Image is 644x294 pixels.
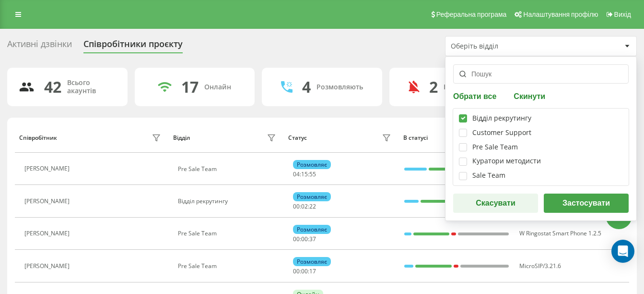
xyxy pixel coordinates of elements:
div: Статус [288,135,307,141]
span: 37 [309,235,316,243]
div: Customer Support [472,129,531,137]
span: 22 [309,202,316,210]
button: Скасувати [453,194,538,213]
span: 00 [293,267,300,275]
div: [PERSON_NAME] [24,230,72,237]
div: Pre Sale Team [178,263,278,269]
div: 4 [302,78,311,96]
span: Реферальна програма [436,11,507,18]
div: Всього акаунтів [67,79,116,95]
span: 17 [309,267,316,275]
button: Обрати все [453,91,499,100]
div: Не турбувати [444,83,490,91]
div: Оберіть відділ [451,42,565,50]
div: Розмовляє [293,257,331,266]
div: В статусі [403,135,509,141]
div: Pre Sale Team [178,230,278,237]
div: Відділ рекрутингу [472,114,531,122]
div: : : [293,203,316,210]
div: Відділ [173,135,190,141]
div: 17 [181,78,199,96]
span: 00 [301,267,308,275]
div: [PERSON_NAME] [24,263,72,269]
div: Pre Sale Team [178,166,278,172]
div: Співробітники проєкту [83,39,183,54]
div: [PERSON_NAME] [24,198,72,205]
div: Розмовляють [316,83,363,91]
span: W Ringostat Smart Phone 1.2.5 [519,229,601,237]
div: : : [293,171,316,178]
div: Активні дзвінки [7,39,72,54]
span: 15 [301,170,308,178]
div: [PERSON_NAME] [24,165,72,172]
div: Розмовляє [293,192,331,201]
div: 2 [429,78,438,96]
div: Розмовляє [293,225,331,234]
div: Open Intercom Messenger [611,240,634,263]
span: MicroSIP/3.21.6 [519,262,561,270]
div: Куратори методисти [472,157,541,165]
span: 04 [293,170,300,178]
div: : : [293,268,316,275]
div: Pre Sale Team [472,143,518,151]
div: : : [293,236,316,243]
input: Пошук [453,64,629,84]
div: Відділ рекрутингу [178,198,278,205]
div: 42 [44,78,61,96]
div: Співробітник [19,135,57,141]
span: 55 [309,170,316,178]
div: Розмовляє [293,160,331,169]
span: 00 [293,235,300,243]
div: Sale Team [472,171,505,180]
span: 02 [301,202,308,210]
span: 00 [301,235,308,243]
button: Застосувати [544,194,629,213]
span: Налаштування профілю [523,11,598,18]
button: Скинути [511,91,548,100]
span: Вихід [614,11,631,18]
div: Онлайн [204,83,231,91]
span: 00 [293,202,300,210]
